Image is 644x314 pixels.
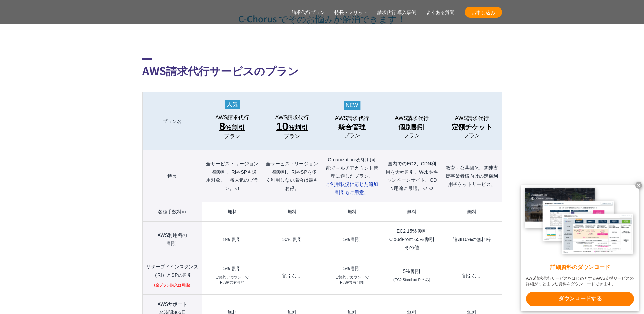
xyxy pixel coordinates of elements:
th: 全サービス・リージョン一律割引、RIやSPも適用対象。一番人気のプラン。 [202,150,262,202]
span: 定額チケット [452,122,492,133]
span: AWS請求代行 [395,115,429,121]
span: 8 [219,120,225,133]
span: お申し込み [465,9,502,16]
span: プラン [404,133,420,139]
span: AWS請求代行 [455,115,489,121]
small: ※1 [234,187,239,191]
small: (EC2 Standard RIのみ) [393,277,430,283]
small: ご契約アカウントで RI/SP共有可能 [215,275,249,285]
a: AWS請求代行 統合管理プラン [326,115,378,139]
span: AWS請求代行 [215,115,249,121]
small: ※1 [182,210,187,214]
h2: AWS請求代行サービスのプラン [142,58,502,78]
span: プラン [224,133,240,139]
td: EC2 15% 割引 CloudFront 65% 割引 その他 [382,222,442,257]
td: 無料 [322,202,382,222]
td: 割引なし [442,257,502,295]
a: AWS請求代行 10%割引プラン [266,115,318,139]
th: 国内でのEC2、CDN利用を大幅割引。Webやキャンペーンサイト、CDN用途に最適。 [382,150,442,202]
span: %割引 [276,121,308,133]
th: 各種手数料 [142,202,202,222]
div: 5% 割引 [206,266,258,271]
small: ※2 ※3 [422,187,434,191]
a: AWS請求代行 8%割引 プラン [206,115,258,139]
td: 追加10%の無料枠 [442,222,502,257]
span: プラン [284,133,300,139]
th: 教育・公共団体、関連支援事業者様向けの定額利用チケットサービス。 [442,150,502,202]
a: 請求代行 導入事例 [377,9,417,16]
td: 10% 割引 [262,222,322,257]
a: AWS請求代行 個別割引プラン [386,115,438,139]
th: 全サービス・リージョン一律割引、RIやSPを多く利用しない場合は最もお得。 [262,150,322,202]
td: 8% 割引 [202,222,262,257]
a: よくある質問 [426,9,455,16]
td: 無料 [262,202,322,222]
a: 請求代行プラン [292,9,325,16]
span: 統合管理 [338,122,366,133]
a: お申し込み [465,7,502,18]
span: プラン [464,133,480,139]
td: 無料 [442,202,502,222]
td: 割引なし [262,257,322,295]
th: プラン名 [142,92,202,150]
x-t: AWS請求代行サービスをはじめとするAWS支援サービスの詳細がまとまった資料をダウンロードできます。 [526,276,634,287]
span: ご利用状況に応じた [326,181,378,195]
td: 5% 割引 [322,222,382,257]
th: Organizationsが利用可能でマルチアカウント管理に適したプラン。 [322,150,382,202]
a: AWS請求代行 定額チケットプラン [445,115,498,139]
small: (全プラン購入は可能) [154,283,190,288]
div: 5% 割引 [326,266,378,271]
span: AWS請求代行 [275,115,309,121]
span: プラン [344,133,360,139]
x-t: 詳細資料のダウンロード [526,264,634,272]
span: 10 [276,120,289,133]
span: 個別割引 [398,122,425,133]
a: 詳細資料のダウンロード AWS請求代行サービスをはじめとするAWS支援サービスの詳細がまとまった資料をダウンロードできます。 ダウンロードする [521,185,639,311]
div: 5% 割引 [386,269,438,274]
x-t: ダウンロードする [526,292,634,306]
a: 特長・メリット [334,9,368,16]
small: ご契約アカウントで RI/SP共有可能 [335,275,369,285]
span: AWS請求代行 [335,115,369,121]
th: 特長 [142,150,202,202]
td: 無料 [202,202,262,222]
th: リザーブドインスタンス （RI）とSPの割引 [142,257,202,295]
td: 無料 [382,202,442,222]
th: AWS利用料の 割引 [142,222,202,257]
span: %割引 [219,121,245,133]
